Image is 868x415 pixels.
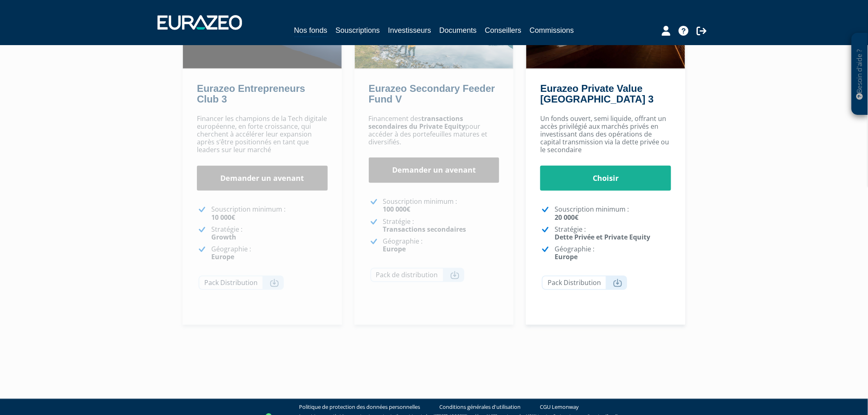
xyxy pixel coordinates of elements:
[211,205,328,221] p: Souscription minimum :
[440,403,521,411] a: Conditions générales d'utilisation
[370,268,464,282] a: Pack de distribution
[369,114,466,131] strong: transactions secondaires du Private Equity
[211,213,235,222] strong: 10 000€
[540,403,579,411] a: CGU Lemonway
[555,245,671,261] p: Géographie :
[542,276,627,290] a: Pack Distribution
[336,25,380,36] a: Souscriptions
[555,213,578,222] strong: 20 000€
[555,233,650,242] strong: Dette Privée et Private Equity
[299,403,420,411] a: Politique de protection des données personnelles
[211,252,234,261] strong: Europe
[383,218,500,233] p: Stratégie :
[555,252,578,261] strong: Europe
[530,25,574,36] a: Commissions
[197,166,328,191] a: Demander un avenant
[540,115,671,154] p: Un fonds ouvert, semi liquide, offrant un accès privilégié aux marchés privés en investissant dan...
[197,115,328,154] p: Financer les champions de la Tech digitale européenne, en forte croissance, qui cherchent à accél...
[485,25,521,36] a: Conseillers
[388,25,431,36] a: Investisseurs
[369,157,500,183] a: Demander un avenant
[199,276,284,290] a: Pack Distribution
[555,226,671,241] p: Stratégie :
[540,166,671,191] a: Choisir
[211,226,328,241] p: Stratégie :
[383,205,411,214] strong: 100 000€
[383,244,406,253] strong: Europe
[383,198,500,213] p: Souscription minimum :
[855,37,865,111] p: Besoin d'aide ?
[383,237,500,253] p: Géographie :
[294,25,327,37] a: Nos fonds
[211,245,328,261] p: Géographie :
[383,225,466,234] strong: Transactions secondaires
[540,83,653,105] a: Eurazeo Private Value [GEOGRAPHIC_DATA] 3
[369,83,495,105] a: Eurazeo Secondary Feeder Fund V
[369,115,500,146] p: Financement des pour accéder à des portefeuilles matures et diversifiés.
[439,25,477,36] a: Documents
[211,233,236,242] strong: Growth
[555,205,671,221] p: Souscription minimum :
[197,83,305,105] a: Eurazeo Entrepreneurs Club 3
[158,15,242,30] img: 1732889491-logotype_eurazeo_blanc_rvb.png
